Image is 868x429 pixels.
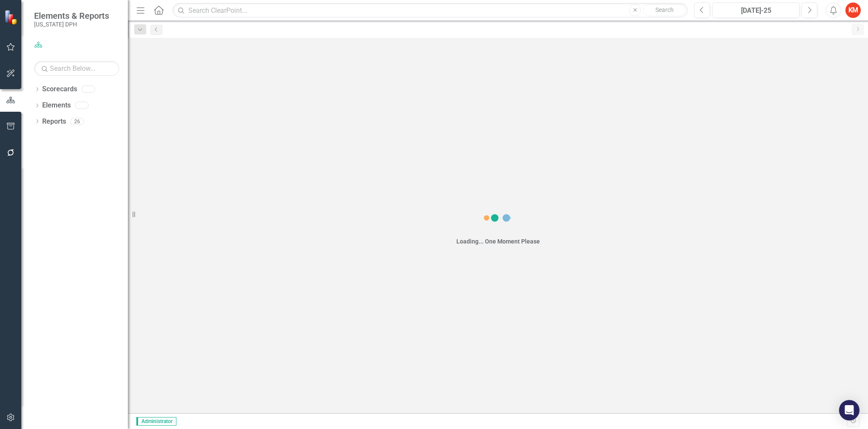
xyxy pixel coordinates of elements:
span: Elements & Reports [34,11,109,21]
button: [DATE]-25 [712,3,799,18]
button: KM [845,3,861,18]
a: Reports [42,117,66,127]
div: [DATE]-25 [715,6,796,16]
div: 26 [70,118,84,125]
span: Administrator [136,417,176,426]
a: Scorecards [42,84,77,94]
a: Elements [42,101,71,110]
span: Search [655,6,674,13]
button: Search [643,4,686,16]
input: Search Below... [34,61,119,76]
img: ClearPoint Strategy [4,9,19,24]
small: [US_STATE] DPH [34,21,109,28]
div: Open Intercom Messenger [839,400,859,420]
input: Search ClearPoint... [173,3,688,18]
div: Loading... One Moment Please [456,237,540,246]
